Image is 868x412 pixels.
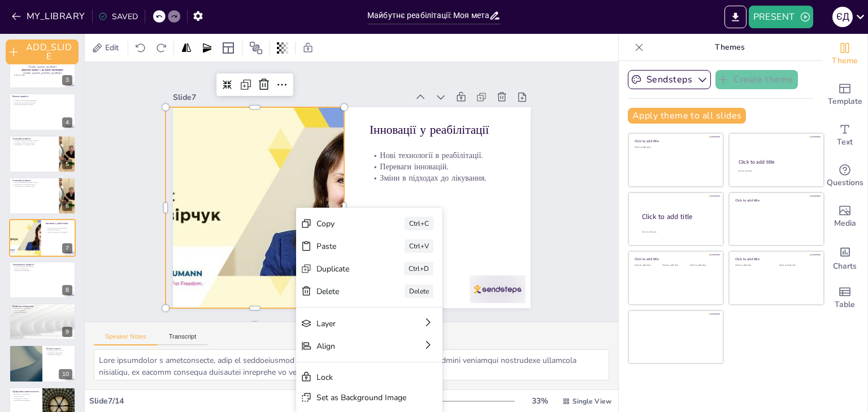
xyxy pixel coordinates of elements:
div: Click to add text [738,170,813,173]
textarea: Lore ipsumdolor s ametconsecte, adip el seddoeiusmod tempori ut laboreetdo magnaaliqu, enimadmini... [94,349,609,380]
div: Click to add text [690,264,715,267]
p: [Todo: quote_author_symbol] [12,71,72,75]
p: Особисті якості [46,347,72,350]
span: Position [249,41,263,55]
div: Copy [346,47,392,96]
div: Add text boxes [822,115,867,156]
div: Click to add title [735,198,816,202]
p: Професійна компетентність [12,390,39,393]
button: PRESENT [749,6,813,28]
div: Click to add text [779,264,815,267]
p: Інновації у реабілітації [46,222,72,225]
span: Media [834,217,856,230]
div: 33 % [526,396,553,406]
button: Sendsteps [628,70,711,89]
div: 8 [62,285,72,295]
button: Create theme [715,70,798,89]
p: [PERSON_NAME] [12,74,72,76]
p: Інновації у реабілітації [192,108,300,226]
span: Questions [827,177,863,189]
p: Взаємодія з пацієнтами. [46,351,72,353]
p: Зростання значення фізичної терапії. [12,139,56,142]
p: Незамінність спеціалістів. [12,307,72,309]
button: MY_LIBRARY [8,7,90,25]
div: 10 [9,345,76,382]
div: Click to add text [635,146,715,149]
p: Нові технології в реабілітації. [46,227,72,229]
p: Вплив на пацієнтів. [12,312,72,314]
p: Інтеграція в лікувальний процес. [12,142,56,144]
div: Click to add text [635,264,660,267]
div: Click to add title [735,257,816,261]
button: Transcript [158,333,208,345]
div: Click to add text [662,264,688,267]
div: 5 [62,159,72,169]
button: Apply theme to all slides [628,108,746,124]
p: Сучасний розвиток [12,179,56,182]
p: Історичний контекст професії. [12,104,39,106]
div: 8 [9,261,76,299]
div: SAVED [98,11,138,22]
div: Є Д [832,7,853,27]
span: Single View [572,397,611,406]
p: Важливість реабілітації. [12,269,56,271]
p: Актуальність у сучасному світі. [12,186,56,188]
span: Template [828,95,862,108]
p: Переваги інновацій. [46,229,72,231]
div: Click to add title [635,257,715,261]
button: Speaker Notes [94,333,158,345]
p: Інтеграція в лікувальний процес. [12,183,56,186]
div: Slide 7 / 14 [89,396,406,406]
p: Важливість відновлення функцій. [12,102,39,104]
span: Table [835,299,855,311]
div: Click to add title [642,212,714,222]
span: Text [837,136,853,148]
div: 4 [9,93,76,130]
div: 7 [9,219,76,256]
p: Важливість терпіння. [46,353,72,356]
div: Change the overall theme [822,34,867,74]
div: Click to add text [735,264,771,267]
div: 6 [9,177,76,214]
div: 3 [62,75,72,85]
div: Layout [219,39,237,57]
span: Charts [833,260,857,273]
button: EXPORT_TO_POWERPOINT [724,6,747,28]
div: 4 [62,117,72,128]
span: Edit [103,42,121,53]
p: Ключові особисті якості. [46,349,72,352]
p: Нові технології в реабілітації. [212,93,316,207]
p: [Todo: quote_symbol] [12,64,72,69]
p: Зміни в підходах до лікування. [229,78,333,191]
p: Актуальність професії [12,262,56,266]
div: 10 [59,369,72,379]
p: Зростання значення фізичної терапії. [12,181,56,183]
div: Get real-time input from your audience [822,156,867,196]
div: Click to add body [642,231,713,234]
p: Переваги інновацій. [221,86,325,199]
div: Slide 7 [239,209,405,392]
div: Add ready made slides [822,74,867,115]
p: Розвиток реабілітаційної медицини. [12,100,39,102]
button: ADD_SLIDE [6,40,79,64]
div: 3 [9,51,76,89]
div: Add charts and graphs [822,237,867,278]
div: Add a table [822,278,867,318]
p: Актуальність у сучасному світі. [12,143,56,146]
p: Зміни в підходах до лікування. [46,231,72,234]
p: Попит на спеціалістів [12,305,72,308]
p: Сучасний розвиток [12,137,56,140]
div: 5 [9,135,76,173]
p: Попит на спеціалістів. [12,268,56,270]
div: Add images, graphics, shapes or video [822,196,867,237]
p: Постійне вдосконалення. [12,400,39,402]
p: Витоки професії [12,95,39,98]
p: Важливість професійної компетентності. [12,393,39,397]
div: 7 [62,243,72,253]
div: 6 [62,201,72,211]
button: Є Д [832,6,853,28]
div: Click to add title [739,159,814,165]
strong: Допомога людям — це велике мистецтво [21,68,63,71]
p: Дисципліна у роботі. [12,397,39,400]
input: INSERT_TITLE [367,7,489,24]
